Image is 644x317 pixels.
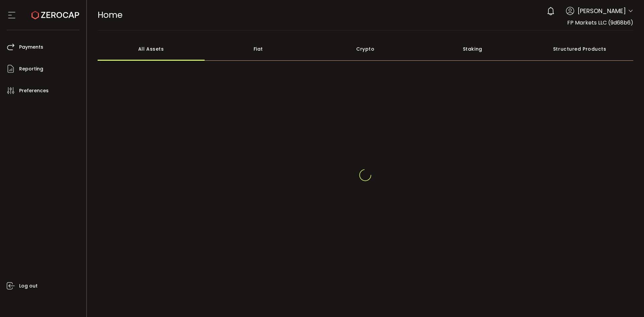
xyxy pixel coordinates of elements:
[19,64,43,74] span: Reporting
[526,37,634,61] div: Structured Products
[98,9,122,21] span: Home
[19,42,43,52] span: Payments
[19,86,49,96] span: Preferences
[567,19,633,27] span: FP Markets LLC (9d68b6)
[205,37,312,61] div: Fiat
[19,281,38,291] span: Log out
[578,6,626,15] span: [PERSON_NAME]
[312,37,419,61] div: Crypto
[98,37,205,61] div: All Assets
[419,37,526,61] div: Staking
